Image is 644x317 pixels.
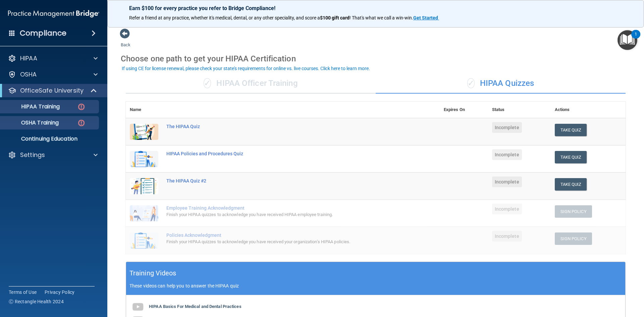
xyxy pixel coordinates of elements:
a: Back [121,34,130,47]
span: Incomplete [492,176,522,187]
img: PMB logo [8,7,99,20]
th: Name [126,102,162,118]
div: Choose one path to get your HIPAA Certification [121,49,631,68]
p: Settings [20,151,45,159]
strong: Get Started [413,15,438,20]
span: Ⓒ Rectangle Health 2024 [9,298,64,305]
div: Finish your HIPAA quizzes to acknowledge you have received HIPAA employee training. [166,211,406,219]
p: OSHA Training [4,119,59,126]
a: Privacy Policy [45,289,75,296]
img: danger-circle.6113f641.png [77,103,86,111]
span: Incomplete [492,231,522,242]
span: Incomplete [492,149,522,160]
span: Incomplete [492,204,522,214]
p: OSHA [20,70,37,78]
span: ! That's what we call a win-win. [350,15,413,20]
div: If using CE for license renewal, please check your state's requirements for online vs. live cours... [122,66,370,71]
img: gray_youtube_icon.38fcd6cc.png [131,300,145,314]
div: Policies Acknowledgment [166,232,406,238]
button: Open Resource Center, 1 new notification [618,30,637,50]
div: HIPAA Officer Training [126,73,376,94]
span: ✓ [467,78,475,88]
div: The HIPAA Quiz #2 [166,178,406,183]
h5: Training Videos [129,267,176,279]
div: HIPAA Policies and Procedures Quiz [166,151,406,156]
h4: Compliance [20,29,66,38]
div: HIPAA Quizzes [376,73,626,94]
th: Actions [551,102,626,118]
span: Incomplete [492,122,522,133]
a: HIPAA [8,54,98,62]
div: The HIPAA Quiz [166,124,406,129]
span: ✓ [204,78,211,88]
strong: $100 gift card [320,15,350,20]
p: HIPAA Training [4,103,60,110]
th: Expires On [440,102,488,118]
th: Status [488,102,551,118]
button: If using CE for license renewal, please check your state's requirements for online vs. live cours... [121,65,371,72]
button: Take Quiz [555,151,587,163]
p: HIPAA [20,54,37,62]
button: Take Quiz [555,178,587,191]
span: Refer a friend at any practice, whether it's medical, dental, or any other speciality, and score a [129,15,320,20]
a: Get Started [413,15,439,20]
button: Sign Policy [555,232,592,245]
p: OfficeSafe University [20,87,84,95]
div: 1 [635,34,637,43]
b: HIPAA Basics For Medical and Dental Practices [149,304,241,309]
p: Earn $100 for every practice you refer to Bridge Compliance! [129,5,622,11]
p: These videos can help you to answer the HIPAA quiz [129,283,622,288]
button: Take Quiz [555,124,587,136]
p: Continuing Education [4,136,96,142]
div: Finish your HIPAA quizzes to acknowledge you have received your organization’s HIPAA policies. [166,238,406,246]
a: Settings [8,151,98,159]
a: OfficeSafe University [8,87,97,95]
a: OSHA [8,70,98,78]
div: Employee Training Acknowledgment [166,205,406,211]
button: Sign Policy [555,205,592,218]
img: danger-circle.6113f641.png [77,119,86,127]
a: Terms of Use [9,289,37,296]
